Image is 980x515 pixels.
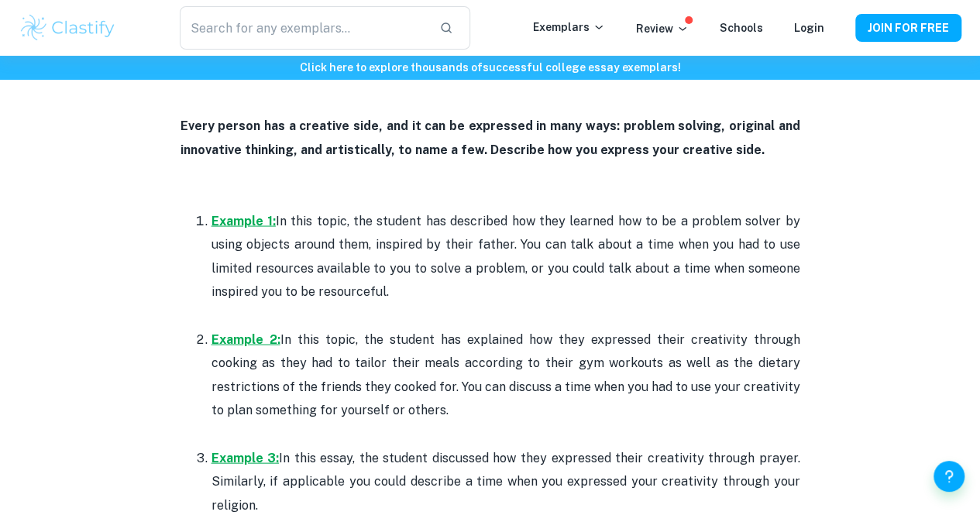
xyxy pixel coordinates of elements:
[720,22,763,34] a: Schools
[211,209,800,304] p: In this topic, the student has described how they learned how to be a problem solver by using obj...
[211,331,280,346] a: Example 2:
[636,20,689,37] p: Review
[211,328,800,422] p: In this topic, the student has explained how they expressed their creativity through cooking as t...
[180,6,428,50] input: Search for any exemplars...
[211,213,276,228] a: Example 1:
[533,19,605,36] p: Exemplars
[19,12,117,43] img: Clastify logo
[211,236,800,298] span: em, inspired by their father. You can talk about a time when you had to use limited resources ava...
[794,22,824,34] a: Login
[3,59,977,76] h6: Click here to explore thousands of successful college essay exemplars !
[934,461,965,492] button: Help and Feedback
[855,14,961,42] button: JOIN FOR FREE
[211,450,280,465] a: Example 3:
[181,118,800,156] strong: Every person has a creative side, and it can be expressed in many ways: problem solving, original...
